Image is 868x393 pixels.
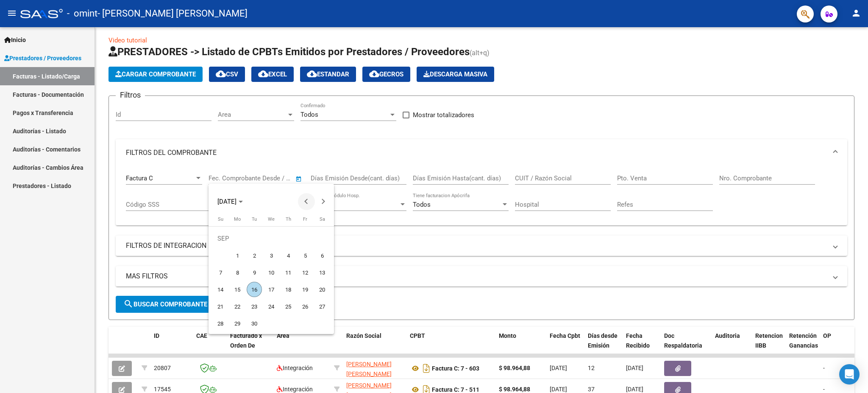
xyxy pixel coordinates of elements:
[298,282,313,297] span: 19
[247,282,262,297] span: 16
[229,264,246,281] button: September 8, 2025
[286,216,291,222] span: Th
[297,247,314,264] button: September 5, 2025
[246,247,263,264] button: September 2, 2025
[217,198,236,205] span: [DATE]
[252,216,257,222] span: Tu
[280,298,297,315] button: September 25, 2025
[281,282,296,297] span: 18
[839,364,860,385] div: Open Intercom Messenger
[229,247,246,264] button: September 1, 2025
[264,282,279,297] span: 17
[246,298,263,315] button: September 23, 2025
[281,299,296,314] span: 25
[298,299,313,314] span: 26
[246,264,263,281] button: September 9, 2025
[230,299,245,314] span: 22
[281,248,296,263] span: 4
[314,299,330,314] span: 27
[297,264,314,281] button: September 12, 2025
[280,281,297,298] button: September 18, 2025
[213,265,228,280] span: 7
[320,216,325,222] span: Sa
[280,264,297,281] button: September 11, 2025
[303,216,307,222] span: Fr
[234,216,241,222] span: Mo
[213,299,228,314] span: 21
[247,248,262,263] span: 2
[314,248,330,263] span: 6
[298,193,315,210] button: Previous month
[218,216,223,222] span: Su
[281,265,296,280] span: 11
[297,298,314,315] button: September 26, 2025
[229,281,246,298] button: September 15, 2025
[263,281,280,298] button: September 17, 2025
[212,264,229,281] button: September 7, 2025
[314,265,330,280] span: 13
[230,282,245,297] span: 15
[247,299,262,314] span: 23
[212,315,229,332] button: September 28, 2025
[314,298,331,315] button: September 27, 2025
[230,265,245,280] span: 8
[263,298,280,315] button: September 24, 2025
[213,282,228,297] span: 14
[246,315,263,332] button: September 30, 2025
[264,265,279,280] span: 10
[247,265,262,280] span: 9
[280,247,297,264] button: September 4, 2025
[212,230,331,247] td: SEP
[212,281,229,298] button: September 14, 2025
[212,298,229,315] button: September 21, 2025
[314,247,331,264] button: September 6, 2025
[213,316,228,331] span: 28
[297,281,314,298] button: September 19, 2025
[314,264,331,281] button: September 13, 2025
[263,264,280,281] button: September 10, 2025
[315,193,332,210] button: Next month
[246,281,263,298] button: September 16, 2025
[229,315,246,332] button: September 29, 2025
[268,216,275,222] span: We
[230,316,245,331] span: 29
[314,282,330,297] span: 20
[264,248,279,263] span: 3
[214,194,246,209] button: Choose month and year
[229,298,246,315] button: September 22, 2025
[264,299,279,314] span: 24
[314,281,331,298] button: September 20, 2025
[247,316,262,331] span: 30
[230,248,245,263] span: 1
[263,247,280,264] button: September 3, 2025
[298,265,313,280] span: 12
[298,248,313,263] span: 5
